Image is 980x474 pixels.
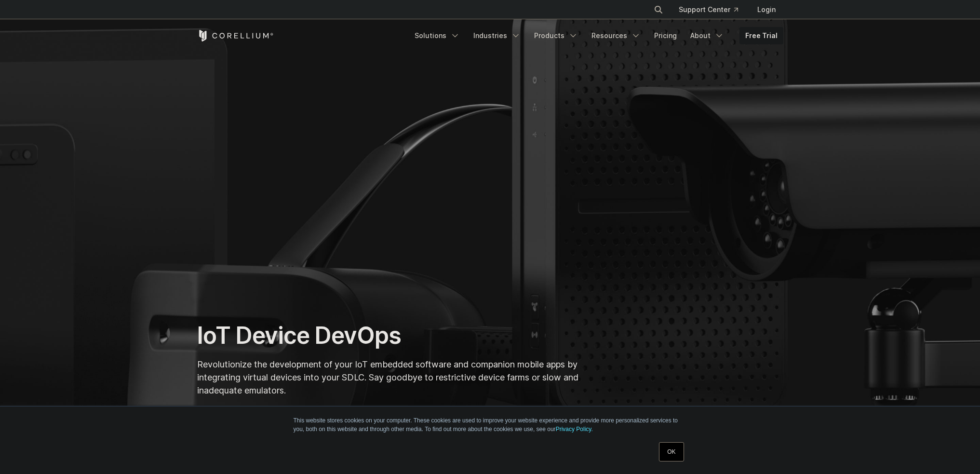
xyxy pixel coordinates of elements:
a: Industries [468,27,526,44]
a: Free Trial [739,27,783,44]
div: Navigation Menu [642,1,783,18]
a: Pricing [648,27,683,44]
a: Resources [586,27,646,44]
a: Products [528,27,584,44]
p: This website stores cookies on your computer. These cookies are used to improve your website expe... [294,416,687,433]
span: Revolutionize the development of your IoT embedded software and companion mobile apps by integrat... [197,359,578,395]
a: OK [659,442,684,461]
a: Support Center [671,1,746,18]
h1: IoT Device DevOps [197,321,581,350]
a: Solutions [409,27,466,44]
div: Navigation Menu [409,27,783,44]
a: Login [750,1,783,18]
a: Privacy Policy. [556,426,593,433]
a: About [685,27,730,44]
button: Search [650,1,667,18]
a: Corellium Home [197,30,274,41]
